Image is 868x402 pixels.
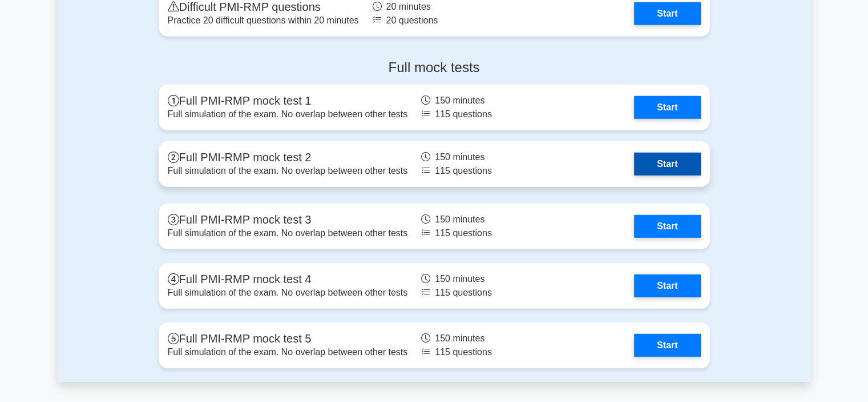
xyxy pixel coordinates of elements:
a: Start [634,215,700,238]
a: Start [634,274,700,297]
a: Start [634,96,700,119]
a: Start [634,2,700,25]
a: Start [634,334,700,357]
a: Start [634,153,700,176]
h4: Full mock tests [159,59,710,76]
